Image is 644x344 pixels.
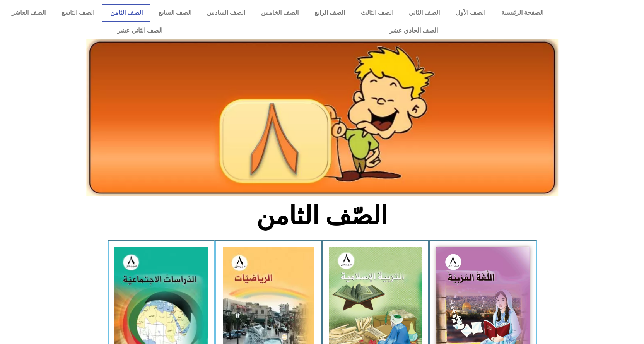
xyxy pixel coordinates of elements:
a: الصف الأول [448,4,494,22]
a: الصفحة الرئيسية [494,4,552,22]
a: الصف السادس [199,4,253,22]
a: الصف الثاني [401,4,448,22]
a: الصف السابع [150,4,199,22]
h2: الصّف الثامن [194,201,450,231]
a: الصف الثامن [102,4,151,22]
a: الصف الثاني عشر [4,22,276,39]
a: الصف الثالث [353,4,401,22]
a: الصف العاشر [4,4,54,22]
a: الصف التاسع [54,4,102,22]
a: الصف الحادي عشر [276,22,552,39]
a: الصف الخامس [253,4,307,22]
a: الصف الرابع [307,4,353,22]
